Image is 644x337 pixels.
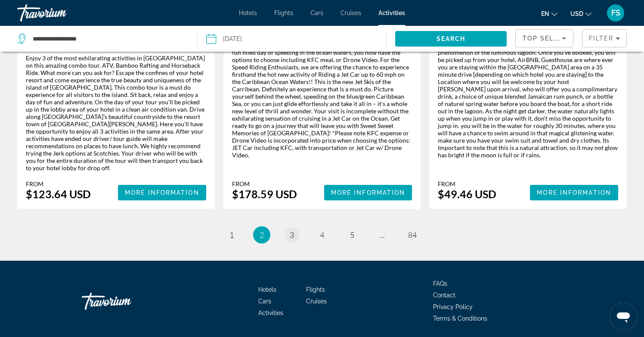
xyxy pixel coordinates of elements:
[378,9,405,16] a: Activities
[438,41,618,159] div: This is a once in a lifetime experience to see this natural phenomenon of the luminous lagoon. On...
[26,180,91,187] div: From
[82,288,168,314] a: Go Home
[290,230,294,240] span: 3
[537,189,611,196] span: More Information
[610,303,637,330] iframe: Button to launch messaging window
[17,226,627,243] nav: Pagination
[438,187,496,200] div: $49.46 USD
[125,189,199,196] span: More Information
[232,187,297,200] div: $178.59 USD
[433,303,473,310] a: Privacy Policy
[26,187,91,200] div: $123.64 USD
[433,315,487,322] a: Terms & Conditions
[310,9,323,16] a: Cars
[239,9,257,16] a: Hotels
[232,41,412,159] div: NEW FEATURE OF choosing 2-minute drone video option. After a fun filled day of speeding in the oc...
[258,298,271,305] a: Cars
[32,32,184,45] input: Search destination
[437,35,466,42] span: Search
[582,29,627,47] button: Filters
[523,35,572,42] span: Top Sellers
[541,10,549,17] span: en
[331,189,406,196] span: More Information
[206,26,386,52] button: [DATE]Date: Nov 28, 2025
[589,35,613,42] span: Filter
[541,7,557,20] button: Change language
[320,230,324,240] span: 4
[530,185,618,200] button: More Information
[26,54,206,172] div: Enjoy 3 of the most exhilarating activities in [GEOGRAPHIC_DATA] on this amazing combo tour. ATV,...
[408,230,417,240] span: 84
[274,9,293,16] a: Flights
[258,286,276,293] a: Hotels
[118,185,206,200] button: More Information
[570,10,583,17] span: USD
[380,230,385,240] span: ...
[438,180,496,187] div: From
[570,7,591,20] button: Change currency
[523,33,566,44] mat-select: Sort by
[258,309,283,316] a: Activities
[341,9,361,16] a: Cruises
[229,230,234,240] span: 1
[232,180,297,187] div: From
[306,298,327,305] a: Cruises
[260,230,264,240] span: 2
[433,292,455,299] a: Contact
[433,280,447,287] a: FAQs
[604,4,627,22] button: User Menu
[395,31,507,47] button: Search
[324,185,412,200] button: More Information
[17,2,103,24] a: Travorium
[306,286,325,293] a: Flights
[350,230,354,240] span: 5
[611,9,620,17] span: FS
